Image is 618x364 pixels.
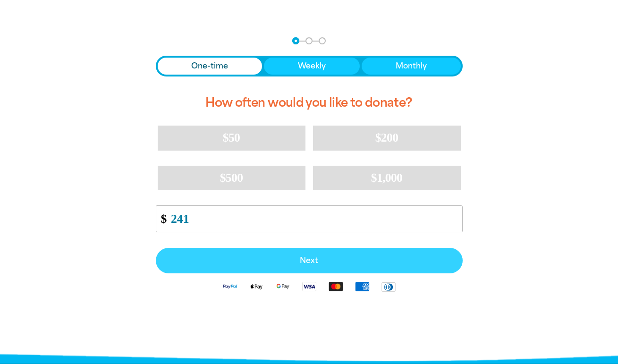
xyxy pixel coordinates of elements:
[156,56,463,76] div: Donation frequency
[319,37,326,44] button: Navigate to step 3 of 3 to enter your payment details
[313,166,461,190] button: $1,000
[223,131,240,144] span: $50
[158,126,305,150] button: $50
[296,281,322,292] img: Visa logo
[217,281,243,292] img: Paypal logo
[298,60,326,72] span: Weekly
[164,206,462,232] input: Enter custom amount
[158,58,262,75] button: One-time
[264,58,360,75] button: Weekly
[375,281,402,292] img: Diners Club logo
[220,171,243,185] span: $500
[322,281,349,292] img: Mastercard logo
[156,88,463,118] h2: How often would you like to donate?
[156,248,463,273] button: Pay with Credit Card
[156,208,167,229] span: $
[292,37,299,44] button: Navigate to step 1 of 3 to enter your donation amount
[396,60,427,72] span: Monthly
[375,131,398,144] span: $200
[158,166,305,190] button: $500
[371,171,403,185] span: $1,000
[270,281,296,292] img: Google Pay logo
[156,273,463,299] div: Available payment methods
[305,37,313,44] button: Navigate to step 2 of 3 to enter your details
[362,58,461,75] button: Monthly
[313,126,461,150] button: $200
[243,281,270,292] img: Apple Pay logo
[349,281,375,292] img: American Express logo
[166,257,452,264] span: Next
[191,60,228,72] span: One-time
